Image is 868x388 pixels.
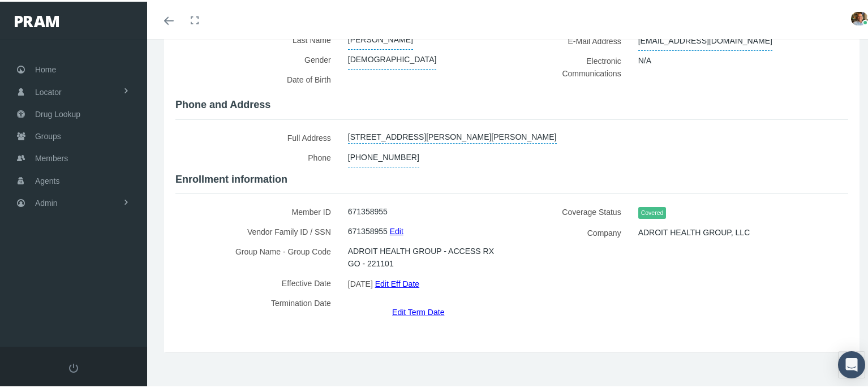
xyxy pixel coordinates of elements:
label: Group Name - Group Code [175,240,340,271]
label: Member ID [175,200,340,220]
span: ADROIT HEALTH GROUP, LLC [638,221,750,240]
span: Locator [35,80,62,101]
span: Groups [35,124,61,145]
span: Drug Lookup [35,102,80,123]
span: N/A [638,49,651,68]
label: Electronic Communications [521,49,630,81]
span: [PERSON_NAME] [348,28,413,48]
span: ADROIT HEALTH GROUP - ACCESS RX GO - 221101 [348,240,495,271]
h4: Enrollment information [175,172,848,184]
img: PRAM_20_x_78.png [15,14,59,25]
img: S_Profile_Picture_15241.jpg [851,10,868,24]
label: Coverage Status [521,200,630,221]
label: Termination Date [175,291,340,317]
a: [STREET_ADDRESS][PERSON_NAME][PERSON_NAME] [348,126,557,142]
span: [PHONE_NUMBER] [348,146,419,166]
a: Edit Eff Date [375,274,419,290]
div: Open Intercom Messenger [838,350,865,377]
span: [DEMOGRAPHIC_DATA] [348,48,437,68]
span: Agents [35,169,60,190]
span: [EMAIL_ADDRESS][DOMAIN_NAME] [638,29,772,49]
label: Date of Birth [175,68,340,91]
label: E-Mail Address [521,29,630,49]
label: Phone [175,146,340,166]
label: Last Name [175,28,340,48]
span: Members [35,146,68,167]
a: Edit Term Date [392,302,444,318]
label: Company [521,221,630,241]
label: Effective Date [175,271,340,291]
label: Gender [175,48,340,68]
h4: Phone and Address [175,97,848,110]
span: Admin [35,191,58,212]
span: Home [35,57,56,79]
span: [DATE] [348,274,373,291]
label: Vendor Family ID / SSN [175,220,340,240]
a: Edit [390,221,403,238]
label: Full Address [175,126,340,146]
span: 671358955 [348,220,388,239]
span: 671358955 [348,200,388,219]
span: Covered [638,205,667,217]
